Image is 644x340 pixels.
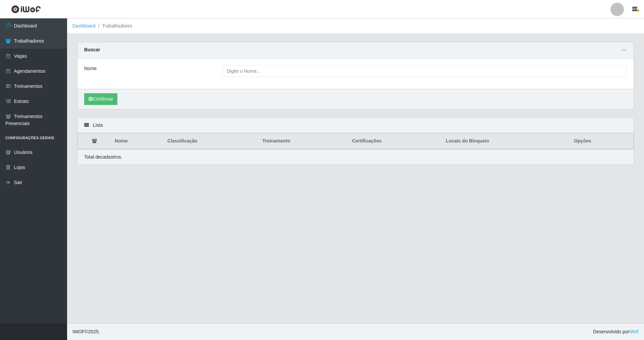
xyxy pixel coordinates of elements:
nav: breadcrumb [67,18,644,34]
input: Digite o Nome... [222,65,627,77]
th: Classificação [163,133,258,149]
span: IWOF [72,329,85,334]
span: © 2025 . [72,328,100,335]
div: Lista [77,118,634,133]
a: Dashboard [72,23,96,29]
th: Nome [111,133,163,149]
th: Certificações [348,133,442,149]
th: Treinamento [258,133,348,149]
strong: Buscar [84,47,100,52]
th: Opções [570,133,633,149]
label: Nome [84,65,97,72]
img: CoreUI Logo [11,5,41,13]
p: Total de cadastros. [84,154,122,161]
span: Desenvolvido por [593,328,639,335]
button: Confirmar [84,93,117,105]
th: Locais do Bloqueio [442,133,570,149]
a: iWof [629,329,639,334]
li: Trabalhadores [96,22,132,30]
